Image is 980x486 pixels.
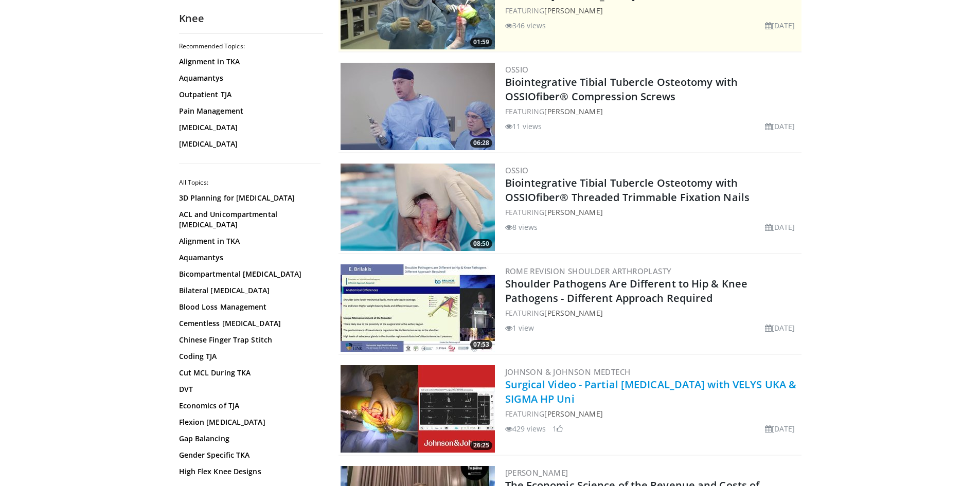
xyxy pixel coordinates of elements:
a: [PERSON_NAME] [544,207,602,217]
a: Cementless [MEDICAL_DATA] [179,318,318,329]
li: 11 views [505,121,542,132]
a: Economics of TJA [179,401,318,411]
div: FEATURING [505,106,799,117]
div: FEATURING [505,308,799,318]
a: [MEDICAL_DATA] [179,122,318,133]
li: 346 views [505,20,546,31]
a: Cut MCL During TKA [179,368,318,378]
a: DVT [179,384,318,394]
a: [PERSON_NAME] [544,106,602,116]
img: 470f1708-61b8-42d5-b262-e720e03fa3ff.300x170_q85_crop-smart_upscale.jpg [341,365,495,453]
a: 3D Planning for [MEDICAL_DATA] [179,193,318,203]
a: OSSIO [505,165,529,175]
img: 14934b67-7d06-479f-8b24-1e3c477188f5.300x170_q85_crop-smart_upscale.jpg [341,164,495,251]
a: Johnson & Johnson MedTech [505,367,631,377]
a: Bicompartmental [MEDICAL_DATA] [179,269,318,279]
a: ACL and Unicompartmental [MEDICAL_DATA] [179,209,318,230]
a: [PERSON_NAME] [505,467,568,478]
li: 429 views [505,423,546,434]
a: Surgical Video - Partial [MEDICAL_DATA] with VELYS UKA & SIGMA HP Uni [505,377,797,406]
div: FEATURING [505,408,799,419]
a: [MEDICAL_DATA] [179,139,318,149]
li: [DATE] [765,121,795,132]
h2: All Topics: [179,178,320,187]
img: 6a7d116b-e731-469b-a02b-077c798815a2.300x170_q85_crop-smart_upscale.jpg [341,264,495,352]
span: 01:59 [470,38,492,47]
a: 08:50 [341,164,495,251]
li: [DATE] [765,423,795,434]
a: OSSIO [505,64,529,75]
div: FEATURING [505,5,799,16]
li: [DATE] [765,20,795,31]
h2: Recommended Topics: [179,42,320,50]
a: 26:25 [341,365,495,453]
a: Alignment in TKA [179,236,318,246]
a: 07:53 [341,264,495,352]
a: Gender Specific TKA [179,450,318,460]
a: Aquamantys [179,73,318,83]
li: 1 [553,423,563,434]
a: Biointegrative Tibial Tubercle Osteotomy with OSSIOfiber® Compression Screws [505,75,738,103]
a: High Flex Knee Designs [179,466,318,477]
h2: Knee [179,12,323,25]
a: Rome Revision Shoulder Arthroplasty [505,266,672,276]
span: 08:50 [470,239,492,248]
a: [PERSON_NAME] [544,308,602,318]
a: Shoulder Pathogens Are Different to Hip & Knee Pathogens - Different Approach Required [505,277,748,305]
li: [DATE] [765,222,795,232]
a: Bilateral [MEDICAL_DATA] [179,285,318,296]
a: Outpatient TJA [179,89,318,100]
li: 8 views [505,222,538,232]
a: Chinese Finger Trap Stitch [179,335,318,345]
span: 07:53 [470,340,492,349]
a: Blood Loss Management [179,302,318,312]
span: 26:25 [470,441,492,450]
a: 06:28 [341,63,495,150]
a: Aquamantys [179,253,318,263]
a: [PERSON_NAME] [544,409,602,419]
a: Pain Management [179,106,318,116]
li: 1 view [505,322,534,333]
li: [DATE] [765,322,795,333]
a: Gap Balancing [179,434,318,444]
a: Coding TJA [179,351,318,362]
a: [PERSON_NAME] [544,6,602,15]
a: Flexion [MEDICAL_DATA] [179,417,318,427]
img: 2fac5f83-3fa8-46d6-96c1-ffb83ee82a09.300x170_q85_crop-smart_upscale.jpg [341,63,495,150]
a: Biointegrative Tibial Tubercle Osteotomy with OSSIOfiber® Threaded Trimmable Fixation Nails [505,176,750,204]
a: Alignment in TKA [179,57,318,67]
div: FEATURING [505,207,799,218]
span: 06:28 [470,138,492,148]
